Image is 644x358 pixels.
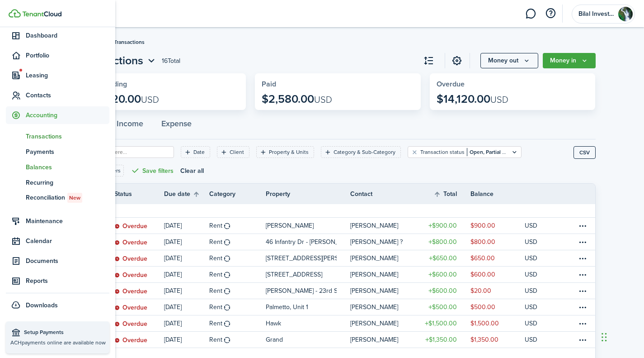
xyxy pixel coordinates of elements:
[26,162,109,172] span: Balances
[525,267,550,282] a: USD
[6,27,109,44] a: Dashboard
[26,147,109,157] span: Payments
[26,301,58,310] span: Downloads
[162,56,180,66] header-page-total: 16 Total
[209,221,222,230] table-info-title: Rent
[470,218,525,234] a: $900.00
[209,283,266,299] a: Rent
[209,270,222,279] table-info-title: Rent
[164,283,209,299] a: [DATE]
[433,189,470,200] th: Sort
[266,218,351,234] a: [PERSON_NAME]
[470,283,525,299] a: $20.00
[114,38,145,46] span: Transactions
[114,234,164,250] a: Overdue
[114,272,147,279] status: Overdue
[114,299,164,315] a: Overdue
[428,270,457,279] table-amount-title: $600.00
[480,53,538,68] button: Open menu
[429,253,457,263] table-amount-title: $650.00
[26,110,109,120] span: Accounting
[599,315,644,358] iframe: Chat Widget
[209,299,266,315] a: Rent
[6,129,109,144] a: Transactions
[416,267,470,282] a: $600.00
[266,237,337,247] p: 46 Infantry Dr - [PERSON_NAME]
[152,112,201,139] button: Expense
[525,221,537,230] p: USD
[6,144,109,159] a: Payments
[141,93,159,106] span: USD
[114,283,164,299] a: Overdue
[164,319,182,328] p: [DATE]
[350,234,416,250] a: [PERSON_NAME] ?
[618,7,633,21] img: Bilal Investment Trust
[470,270,495,279] table-amount-description: $600.00
[543,6,558,21] button: Open resource center
[266,302,308,312] p: Palmetto, Unit 1
[114,218,164,234] a: Overdue
[350,267,416,282] a: [PERSON_NAME]
[350,332,416,348] a: [PERSON_NAME]
[470,302,495,312] table-amount-description: $500.00
[24,328,105,337] span: Setup Payments
[180,165,204,177] button: Clear all
[525,315,550,331] a: USD
[209,250,266,266] a: Rent
[350,189,416,199] th: Contact
[26,51,109,60] span: Portfolio
[522,2,539,25] a: Messaging
[209,253,222,263] table-info-title: Rent
[543,53,596,68] button: Money in
[26,276,109,286] span: Reports
[80,53,157,69] button: Transactions
[602,324,607,351] div: Drag
[164,270,182,279] p: [DATE]
[164,221,182,230] p: [DATE]
[578,11,615,17] span: Bilal Investment Trust
[470,299,525,315] a: $500.00
[209,218,266,234] a: Rent
[428,286,457,296] table-amount-title: $600.00
[425,319,457,328] table-amount-title: $1,500.00
[256,146,314,158] filter-tag: Open filter
[164,302,182,312] p: [DATE]
[490,93,508,106] span: USD
[26,193,109,203] span: Reconciliation
[525,250,550,266] a: USD
[6,175,109,190] a: Recurring
[164,332,209,348] a: [DATE]
[209,189,266,199] th: Category
[470,221,495,230] table-amount-description: $900.00
[350,315,416,331] a: [PERSON_NAME]
[321,146,401,158] filter-tag: Open filter
[470,250,525,266] a: $650.00
[26,178,109,187] span: Recurring
[266,270,322,279] p: [STREET_ADDRESS]
[114,332,164,348] a: Overdue
[26,216,109,226] span: Maintenance
[164,253,182,263] p: [DATE]
[69,194,80,202] span: New
[411,148,418,156] button: Clear filter
[416,315,470,331] a: $1,500.00
[266,335,283,344] p: Grand
[525,335,537,344] p: USD
[525,299,550,315] a: USD
[266,283,351,299] a: [PERSON_NAME] - 23rd St - Aziza
[470,286,491,296] table-amount-description: $20.00
[350,239,403,246] table-profile-info-text: [PERSON_NAME] ?
[525,234,550,250] a: USD
[437,80,589,88] widget-stats-title: Overdue
[114,250,164,266] a: Overdue
[266,332,351,348] a: Grand
[437,93,508,105] p: $14,120.00
[266,221,314,230] p: [PERSON_NAME]
[262,80,414,88] widget-stats-title: Paid
[131,165,174,177] button: Save filters
[416,218,470,234] a: $900.00
[114,239,147,246] status: Overdue
[22,11,61,17] img: TenantCloud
